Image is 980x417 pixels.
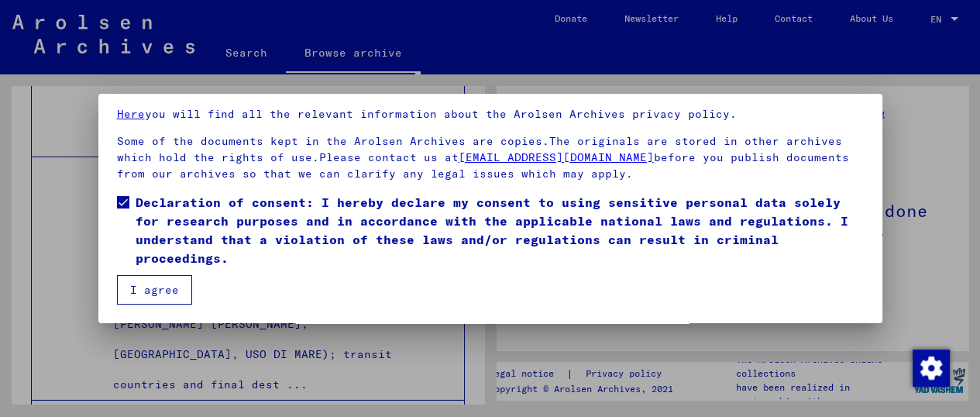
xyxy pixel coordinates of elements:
a: [EMAIL_ADDRESS][DOMAIN_NAME] [459,150,654,164]
p: Some of the documents kept in the Arolsen Archives are copies.The originals are stored in other a... [117,133,864,182]
span: Declaration of consent: I hereby declare my consent to using sensitive personal data solely for r... [136,193,864,267]
img: Change consent [913,350,950,387]
button: I agree [117,275,192,305]
a: Here [117,107,145,121]
p: you will find all the relevant information about the Arolsen Archives privacy policy. [117,106,864,122]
